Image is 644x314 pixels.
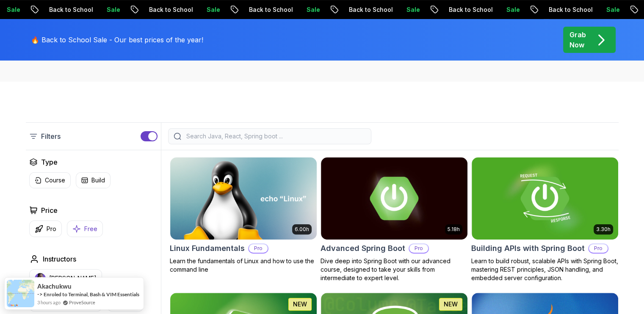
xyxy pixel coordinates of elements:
h2: Type [41,157,58,167]
p: 🔥 Back to School Sale - Our best prices of the year! [31,35,203,45]
h2: Linux Fundamentals [170,242,245,254]
p: Build [91,176,105,185]
a: Enroled to Terminal, Bash & VIM Essentials [44,291,139,298]
p: Back to School [532,6,590,14]
p: [PERSON_NAME] [49,274,97,283]
p: Sale [590,6,617,14]
p: Sale [190,6,217,14]
p: Back to School [232,6,290,14]
h2: Building APIs with Spring Boot [471,242,585,254]
button: Course [29,172,71,188]
p: Pro [249,244,268,253]
img: instructor img [35,273,46,284]
p: 6.00h [295,226,309,233]
p: Dive deep into Spring Boot with our advanced course, designed to take your skills from intermedia... [321,257,468,282]
p: 3.30h [596,226,611,233]
p: Back to School [332,6,390,14]
p: Free [84,225,97,233]
img: Advanced Spring Boot card [321,157,467,240]
p: Filters [41,131,61,141]
a: ProveSource [69,299,95,306]
p: Sale [290,6,317,14]
span: -> [37,291,43,297]
button: instructor img[PERSON_NAME] [29,269,102,288]
input: Search Java, React, Spring boot ... [185,132,366,140]
button: Build [76,172,111,188]
img: Building APIs with Spring Boot card [472,157,618,240]
button: Free [67,220,103,237]
span: Akachukwu [37,283,72,290]
p: Pro [589,244,608,253]
p: Sale [390,6,417,14]
h2: Advanced Spring Boot [321,242,405,254]
p: Grab Now [569,30,586,50]
p: Course [45,176,65,185]
p: 5.18h [448,226,460,233]
p: Learn the fundamentals of Linux and how to use the command line [170,257,317,274]
button: Pro [29,220,62,237]
p: Pro [47,225,56,233]
p: NEW [444,300,458,308]
a: Building APIs with Spring Boot card3.30hBuilding APIs with Spring BootProLearn to build robust, s... [471,157,619,282]
a: Advanced Spring Boot card5.18hAdvanced Spring BootProDive deep into Spring Boot with our advanced... [321,157,468,282]
p: Back to School [432,6,490,14]
p: Back to School [33,6,90,14]
img: Linux Fundamentals card [170,157,317,240]
span: 3 hours ago [37,299,61,306]
p: NEW [293,300,307,308]
h2: Instructors [43,254,76,264]
h2: Price [41,205,58,215]
p: Back to School [133,6,190,14]
p: Sale [90,6,117,14]
p: Pro [409,244,428,253]
p: Sale [490,6,517,14]
a: Linux Fundamentals card6.00hLinux FundamentalsProLearn the fundamentals of Linux and how to use t... [170,157,317,274]
img: provesource social proof notification image [7,280,34,307]
p: Learn to build robust, scalable APIs with Spring Boot, mastering REST principles, JSON handling, ... [471,257,619,282]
